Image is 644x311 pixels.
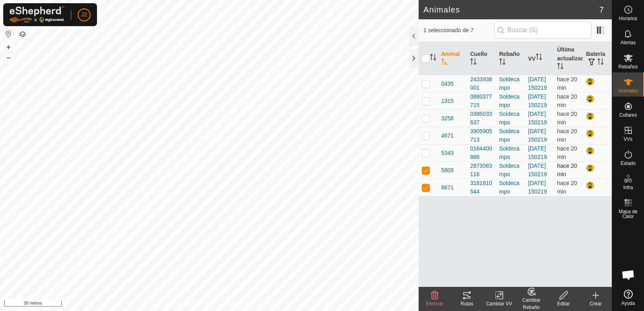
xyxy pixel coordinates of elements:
font: Crear [590,301,602,307]
font: Collares [619,112,637,118]
span: 15 de octubre de 2025, 19:37 [557,163,577,177]
font: 5343 [441,150,454,156]
p-sorticon: Activar para ordenar [499,60,506,66]
span: 15 de octubre de 2025, 19:38 [557,128,577,143]
font: Rebaño [499,51,520,57]
font: Contáctenos [224,301,251,307]
font: 0395033637 [470,111,492,126]
font: Rutas [460,301,473,307]
p-sorticon: Activar para ordenar [430,55,436,62]
font: Eliminar [426,301,443,307]
font: Ayuda [621,301,635,306]
font: Soldecampo [499,93,520,108]
font: Soldecampo [499,111,520,126]
span: 15 de octubre de 2025, 19:37 [557,145,577,160]
font: Estado [621,161,636,166]
font: Cambiar VV [486,301,512,307]
span: 15 de octubre de 2025, 19:38 [557,93,577,108]
font: J2 [81,11,87,18]
button: Capas del Mapa [18,29,27,39]
font: 3905905713 [470,128,492,143]
font: 8671 [441,184,454,191]
p-sorticon: Activar para ordenar [597,60,604,66]
font: hace 20 min [557,163,577,177]
font: 7 [599,5,604,14]
font: 1315 [441,98,454,104]
font: Soldecampo [499,163,520,177]
p-sorticon: Activar para ordenar [536,55,542,61]
font: Animales [423,5,460,14]
font: 3258 [441,115,454,122]
font: 0164400886 [470,145,492,160]
img: Logotipo de Gallagher [10,6,64,23]
font: 0435 [441,80,454,87]
span: 15 de octubre de 2025, 19:37 [557,111,577,126]
a: Contáctenos [224,301,251,308]
font: Soldecampo [499,145,520,160]
font: 2873083116 [470,163,492,177]
font: Animales [618,88,638,94]
button: + [4,42,13,52]
a: [DATE] 150219 [528,163,547,177]
font: VV [528,56,536,62]
font: VVs [623,136,632,142]
a: Política de Privacidad [168,301,214,308]
span: 15 de octubre de 2025, 19:38 [557,180,577,195]
font: – [6,53,10,62]
a: [DATE] 150219 [528,93,547,108]
font: hace 20 min [557,93,577,108]
font: Soldecampo [499,76,520,91]
font: Soldecampo [499,180,520,195]
font: Animal [441,51,460,57]
font: Editar [557,301,570,307]
font: Cambiar Rebaño [522,297,540,310]
span: 15 de octubre de 2025, 19:38 [557,76,577,91]
a: [DATE] 150219 [528,111,547,126]
font: hace 20 min [557,145,577,160]
font: hace 20 min [557,128,577,143]
font: Batería [586,51,605,57]
font: Alertas [621,40,636,45]
font: Rebaños [618,64,638,70]
font: 4671 [441,132,454,139]
p-sorticon: Activar para ordenar [470,60,477,66]
font: 5809 [441,167,454,173]
font: Cuello [470,51,487,57]
font: Última actualización [557,46,592,62]
font: hace 20 min [557,180,577,195]
a: [DATE] 150219 [528,180,547,195]
font: hace 20 min [557,111,577,126]
p-sorticon: Activar para ordenar [441,60,448,66]
font: + [6,43,11,51]
div: Chat abierto [616,263,640,287]
a: [DATE] 150219 [528,128,547,143]
button: Restablecer Mapa [4,29,13,39]
font: Horarios [619,16,637,21]
font: Soldecampo [499,128,520,143]
font: Mapa de Calor [619,209,638,219]
input: Buscar (S) [494,22,592,39]
a: [DATE] 150219 [528,76,547,91]
a: [DATE] 150219 [528,145,547,160]
p-sorticon: Activar para ordenar [557,64,563,70]
button: – [4,53,13,62]
a: Ayuda [612,286,644,309]
font: hace 20 min [557,76,577,91]
font: 3181810544 [470,180,492,195]
font: 2433938001 [470,76,492,91]
font: 0880377715 [470,93,492,108]
font: Política de Privacidad [168,301,214,307]
font: Infra [623,185,633,190]
font: 1 seleccionado de 7 [423,27,474,33]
